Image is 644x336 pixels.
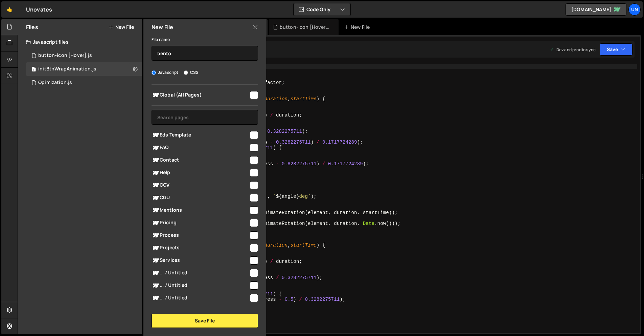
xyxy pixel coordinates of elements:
span: Global (All Pages) [152,91,249,99]
input: CSS [184,70,188,75]
label: Javascript [152,69,179,76]
span: ... / Untitled [152,294,249,302]
div: Javascript files [18,35,142,49]
div: button-icon [Hover].js [38,52,92,59]
a: 🤙 [1,1,18,18]
span: Projects [152,244,249,252]
div: Opimization.js [38,80,72,86]
span: Help [152,169,249,177]
span: Eds Template [152,131,249,139]
span: ... / Untitled [152,269,249,277]
span: Process [152,231,249,239]
span: Contact [152,156,249,164]
span: 1 [32,67,36,72]
input: Name [152,46,258,61]
div: 16819/45959.js [26,49,142,62]
h2: New File [152,23,173,31]
button: Save File [152,314,258,328]
label: File name [152,36,170,43]
div: Unovates [26,5,52,14]
label: CSS [184,69,199,76]
input: Javascript [152,70,156,75]
span: CGV [152,181,249,189]
button: Save [600,43,632,56]
span: Mentions [152,206,249,214]
button: Code Only [294,3,350,16]
div: 16819/46216.js [26,62,142,76]
span: FAQ [152,144,249,152]
div: initBtnWrapAnimation.js [38,66,96,72]
span: ... / Untitled [152,281,249,290]
div: button-icon [Hover].js [280,24,330,30]
button: New File [109,24,134,30]
span: CGU [152,194,249,202]
h2: Files [26,23,38,31]
a: Un [628,3,641,16]
div: 16819/46554.js [26,76,142,89]
span: Services [152,256,249,265]
input: Search pages [152,110,258,125]
span: Pricing [152,219,249,227]
a: [DOMAIN_NAME] [566,3,626,16]
div: New File [344,24,372,30]
div: Dev and prod in sync [550,47,596,52]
